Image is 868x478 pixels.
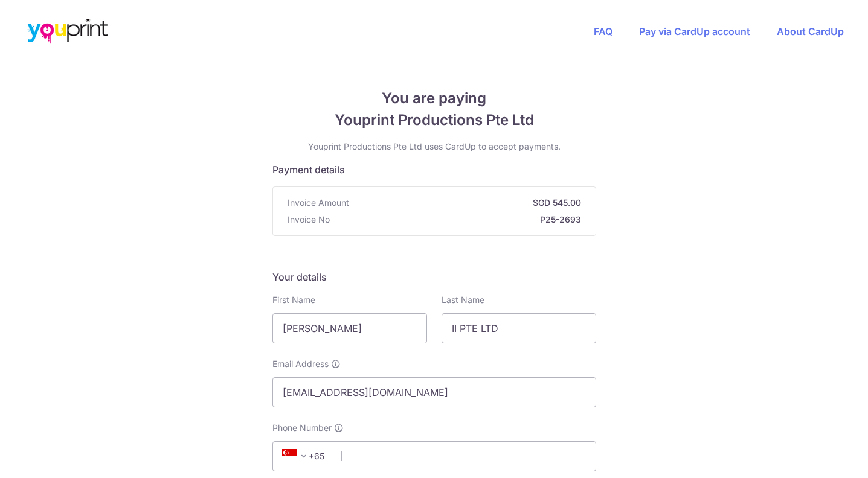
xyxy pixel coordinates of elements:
[442,313,596,343] input: Last name
[272,358,329,370] span: Email Address
[272,377,596,407] input: Email address
[288,214,330,226] span: Invoice No
[354,197,581,209] strong: SGD 545.00
[272,162,596,177] h5: Payment details
[272,270,596,284] h5: Your details
[335,214,581,226] strong: P25-2693
[282,449,311,464] span: +65
[639,25,750,37] a: Pay via CardUp account
[594,25,612,37] a: FAQ
[288,197,349,209] span: Invoice Amount
[272,109,596,131] span: Youprint Productions Pte Ltd
[272,88,596,109] span: You are paying
[272,313,427,343] input: First name
[278,449,333,464] span: +65
[272,422,332,434] span: Phone Number
[272,294,315,306] label: First Name
[777,25,844,37] a: About CardUp
[272,141,596,153] p: Youprint Productions Pte Ltd uses CardUp to accept payments.
[442,294,484,306] label: Last Name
